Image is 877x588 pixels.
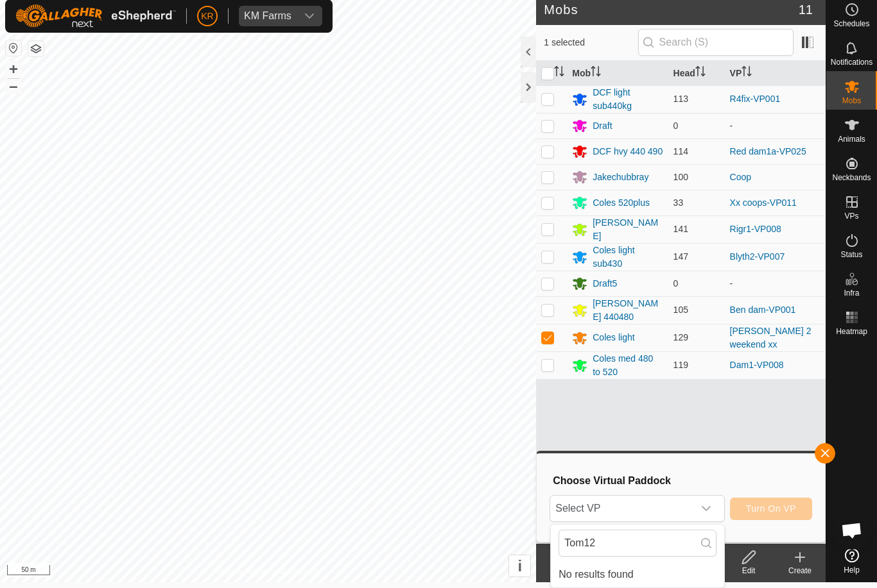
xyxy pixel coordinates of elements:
[730,146,806,156] a: Red dam1a-VP025
[673,305,688,315] span: 105
[673,332,688,342] span: 129
[836,328,867,335] span: Heatmap
[844,289,859,297] span: Infra
[593,352,663,379] div: Coles med 480 to 520
[673,224,688,234] span: 141
[730,251,785,262] a: Blyth2-VP007
[725,61,826,86] th: VP
[28,41,44,56] button: Map Layers
[591,68,601,78] p-sorticon: Activate to sort
[593,171,648,184] div: Jakechubbray
[746,503,796,514] span: Turn On VP
[593,216,663,243] div: [PERSON_NAME]
[742,68,752,78] p-sorticon: Activate to sort
[673,251,688,262] span: 147
[593,331,634,344] div: Coles light
[723,565,774,576] div: Edit
[544,36,638,49] span: 1 selected
[593,277,617,290] div: Draft5
[730,172,751,182] a: Coop
[281,566,318,577] a: Contact Us
[673,197,684,208] span: 33
[842,97,861,105] span: Mobs
[673,278,679,289] span: 0
[838,135,865,143] span: Animals
[297,6,322,26] div: dropdown trigger
[593,119,612,133] div: Draft
[730,197,797,208] a: Xx coops-VP011
[730,94,781,104] a: R4fix-VP001
[6,78,21,94] button: –
[673,360,688,370] span: 119
[673,94,688,104] span: 113
[244,11,291,21] div: KM Farms
[593,244,663,271] div: Coles light sub430
[730,224,781,234] a: Rigr1-VP008
[844,212,858,220] span: VPs
[832,174,871,181] span: Neckbands
[725,113,826,139] td: -
[553,475,812,487] h3: Choose Virtual Paddock
[551,562,724,587] ul: Option List
[559,530,716,557] input: Search
[201,10,213,23] span: KR
[730,360,784,370] a: Dam1-VP008
[673,121,679,131] span: 0
[774,565,826,576] div: Create
[218,566,266,577] a: Privacy Policy
[593,196,650,210] div: Coles 520plus
[668,61,725,86] th: Head
[554,68,564,78] p-sorticon: Activate to sort
[517,557,522,575] span: i
[638,29,794,56] input: Search (S)
[833,20,869,28] span: Schedules
[15,4,176,28] img: Gallagher Logo
[730,498,812,520] button: Turn On VP
[730,305,796,315] a: Ben dam-VP001
[831,58,873,66] span: Notifications
[593,86,663,113] div: DCF light sub440kg
[730,326,812,349] a: [PERSON_NAME] 2 weekend xx
[826,543,877,579] a: Help
[593,297,663,324] div: [PERSON_NAME] 440480
[844,566,860,574] span: Help
[550,496,693,521] span: Select VP
[673,172,688,182] span: 100
[6,40,21,56] button: Reset Map
[693,496,719,521] div: dropdown trigger
[673,146,688,156] span: 114
[833,511,871,550] div: Open chat
[239,6,297,26] span: KM Farms
[695,68,706,78] p-sorticon: Activate to sort
[725,271,826,296] td: -
[551,562,724,587] li: No results found
[544,2,799,17] h2: Mobs
[6,62,21,77] button: +
[840,251,862,258] span: Status
[593,145,663,158] div: DCF hvy 440 490
[567,61,668,86] th: Mob
[509,555,530,576] button: i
